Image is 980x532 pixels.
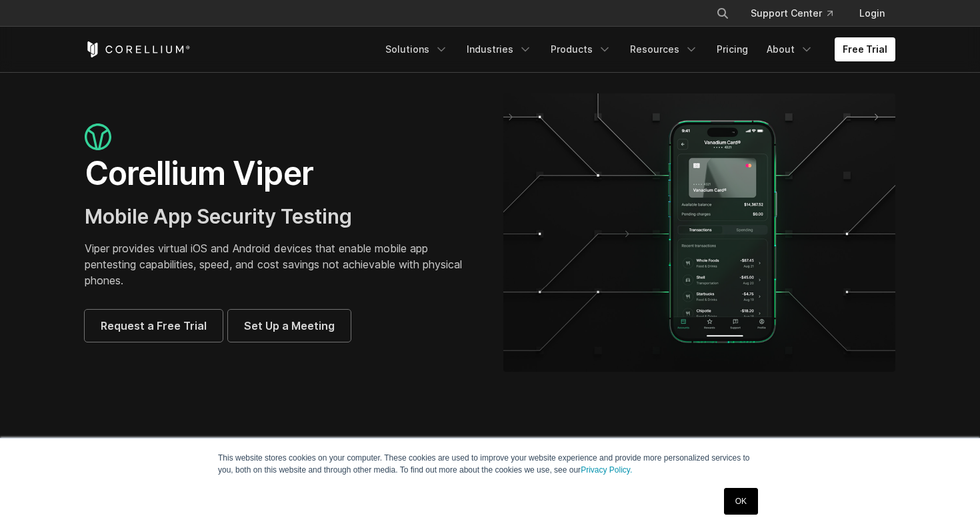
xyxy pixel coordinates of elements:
[101,318,207,334] span: Request a Free Trial
[759,37,821,61] a: About
[740,1,843,25] a: Support Center
[218,452,762,476] p: This website stores cookies on your computer. These cookies are used to improve your website expe...
[85,41,191,57] a: Corellium Home
[622,37,706,61] a: Resources
[849,1,895,25] a: Login
[724,488,758,515] a: OK
[228,310,351,342] a: Set Up a Meeting
[85,204,352,228] span: Mobile App Security Testing
[85,310,223,342] a: Request a Free Trial
[85,123,111,151] img: viper_icon_large
[459,37,540,61] a: Industries
[244,318,335,334] span: Set Up a Meeting
[377,37,456,61] a: Solutions
[581,465,632,475] a: Privacy Policy.
[377,37,895,61] div: Navigation Menu
[711,1,735,25] button: Search
[835,37,895,61] a: Free Trial
[503,93,895,372] img: viper_hero
[543,37,619,61] a: Products
[709,37,756,61] a: Pricing
[85,240,477,288] p: Viper provides virtual iOS and Android devices that enable mobile app pentesting capabilities, sp...
[700,1,895,25] div: Navigation Menu
[85,154,477,194] h1: Corellium Viper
